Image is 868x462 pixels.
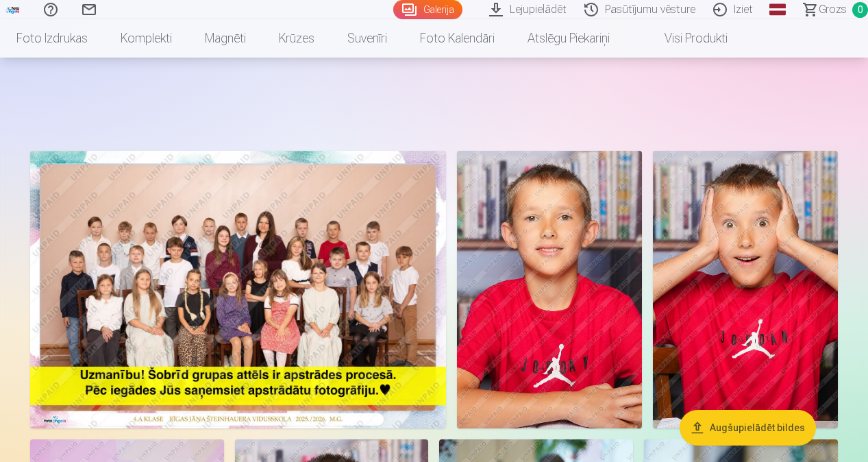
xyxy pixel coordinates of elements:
[262,19,331,58] a: Krūzes
[819,1,847,18] span: Grozs
[188,19,262,58] a: Magnēti
[680,410,816,446] button: Augšupielādēt bildes
[626,19,744,58] a: Visi produkti
[404,19,511,58] a: Foto kalendāri
[852,2,868,18] span: 0
[5,5,21,14] img: /fa1
[331,19,404,58] a: Suvenīri
[104,19,188,58] a: Komplekti
[511,19,626,58] a: Atslēgu piekariņi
